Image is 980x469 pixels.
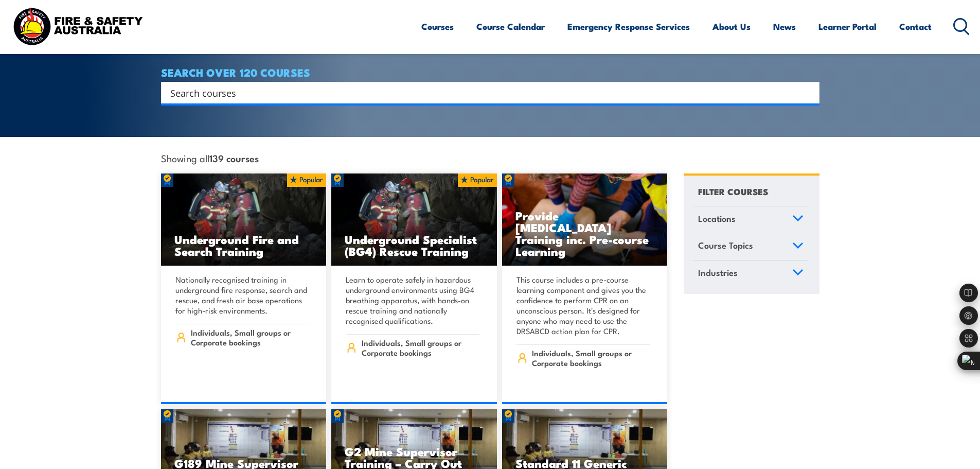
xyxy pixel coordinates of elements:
a: Locations [693,206,808,233]
a: Industries [693,260,808,287]
p: Learn to operate safely in hazardous underground environments using BG4 breathing apparatus, with... [346,274,479,326]
h3: Provide [MEDICAL_DATA] Training inc. Pre-course Learning [515,210,654,257]
h4: SEARCH OVER 120 COURSES [161,66,819,78]
input: Search input [170,85,797,100]
a: About Us [712,13,751,40]
span: Individuals, Small groups or Corporate bookings [532,348,650,368]
strong: 139 courses [209,151,259,165]
a: News [773,13,796,40]
p: This course includes a pre-course learning component and gives you the confidence to perform CPR ... [516,274,650,336]
a: Contact [899,13,932,40]
a: Underground Specialist (BG4) Rescue Training [331,173,497,266]
h3: Underground Specialist (BG4) Rescue Training [345,233,484,257]
span: Individuals, Small groups or Corporate bookings [191,327,309,347]
h3: Underground Fire and Search Training [174,233,313,257]
a: Course Calendar [476,13,545,40]
p: Nationally recognised training in underground fire response, search and rescue, and fresh air bas... [175,274,309,316]
a: Courses [421,13,454,40]
h4: FILTER COURSES [698,184,768,198]
span: Course Topics [698,238,753,252]
a: Course Topics [693,233,808,260]
img: Underground mine rescue [331,173,497,266]
a: Emergency Response Services [567,13,690,40]
img: Low Voltage Rescue and Provide CPR [502,173,668,266]
span: Showing all [161,152,259,163]
img: Underground mine rescue [161,173,327,266]
a: Underground Fire and Search Training [161,173,327,266]
span: Locations [698,212,736,225]
span: Industries [698,266,738,280]
span: Individuals, Small groups or Corporate bookings [362,338,479,357]
a: Provide [MEDICAL_DATA] Training inc. Pre-course Learning [502,173,668,266]
a: Learner Portal [818,13,877,40]
form: Search form [172,85,799,100]
button: Search magnifier button [801,85,816,100]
